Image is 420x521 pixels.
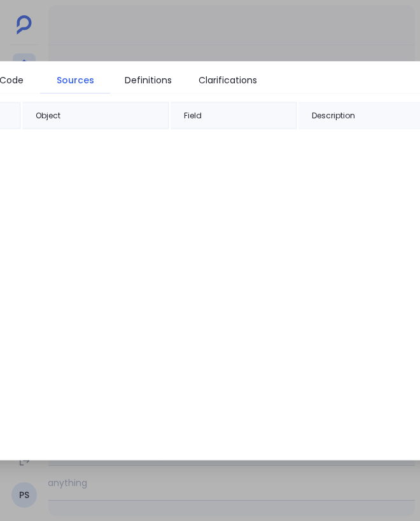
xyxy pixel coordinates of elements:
[125,73,172,87] span: Definitions
[23,102,168,129] div: Object
[57,73,94,87] span: Sources
[171,102,297,129] div: Field
[199,73,257,87] span: Clarifications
